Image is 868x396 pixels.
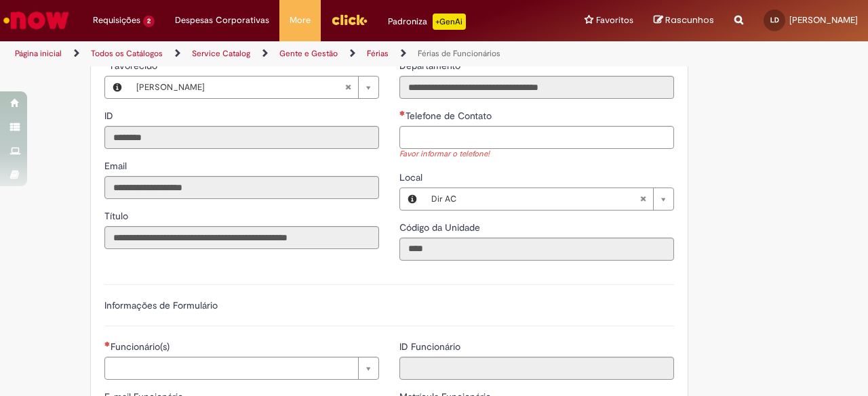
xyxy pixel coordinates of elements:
span: [PERSON_NAME] [789,14,858,26]
a: Rascunhos [654,14,714,27]
div: Favor informar o telefone! [399,149,674,160]
img: click_logo_yellow_360x200.png [331,9,368,30]
label: Somente leitura - Email [104,159,130,173]
ul: Trilhas de página [10,41,568,66]
a: Service Catalog [192,48,250,59]
a: Limpar campo Funcionário(s) [104,357,379,380]
a: Férias [367,48,389,59]
span: 2 [143,16,155,27]
input: Título [104,226,379,249]
span: Somente leitura - Departamento [399,60,463,72]
input: Departamento [399,76,674,99]
span: LD [770,16,779,24]
label: Somente leitura - Departamento [399,59,463,72]
span: Necessários [399,110,406,116]
span: Somente leitura - Email [104,160,130,172]
span: Local [399,171,425,183]
span: Somente leitura - Código da Unidade [399,221,483,234]
span: Rascunhos [665,14,714,26]
label: Informações de Formulário [104,299,218,311]
span: Somente leitura - ID Funcionário [399,340,463,353]
span: Requisições [93,14,140,27]
span: Despesas Corporativas [175,14,269,27]
div: Padroniza [388,14,466,30]
button: Local, Visualizar este registro Dir AC [400,188,425,210]
span: More [290,14,311,27]
abbr: Limpar campo Favorecido [338,76,358,98]
a: Gente e Gestão [279,48,338,59]
a: Página inicial [15,48,62,59]
span: Telefone de Contato [406,110,494,122]
input: ID [104,126,379,149]
button: Favorecido, Visualizar este registro Livia Donati Dotti [105,76,130,98]
a: Férias de Funcionários [418,48,500,59]
input: Telefone de Contato [399,126,674,149]
input: Código da Unidade [399,238,674,261]
label: Somente leitura - Código da Unidade [399,221,483,234]
span: Somente leitura - Título [104,210,131,222]
span: Necessários - Favorecido [111,60,160,72]
input: Email [104,176,379,199]
a: Todos os Catálogos [91,48,163,59]
span: Dir AC [431,188,639,210]
span: [PERSON_NAME] [136,76,344,98]
a: Dir ACLimpar campo Local [425,188,673,210]
img: ServiceNow [1,7,71,34]
span: Necessários [104,341,111,347]
label: Somente leitura - Título [104,209,131,223]
a: [PERSON_NAME]Limpar campo Favorecido [130,76,378,98]
span: Necessários - Funcionário(s) [111,340,172,353]
p: +GenAi [433,14,466,30]
abbr: Limpar campo Local [633,188,653,210]
input: ID Funcionário [399,357,674,380]
span: Favoritos [596,14,633,27]
span: Somente leitura - ID [104,110,116,122]
label: Somente leitura - ID [104,109,116,123]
